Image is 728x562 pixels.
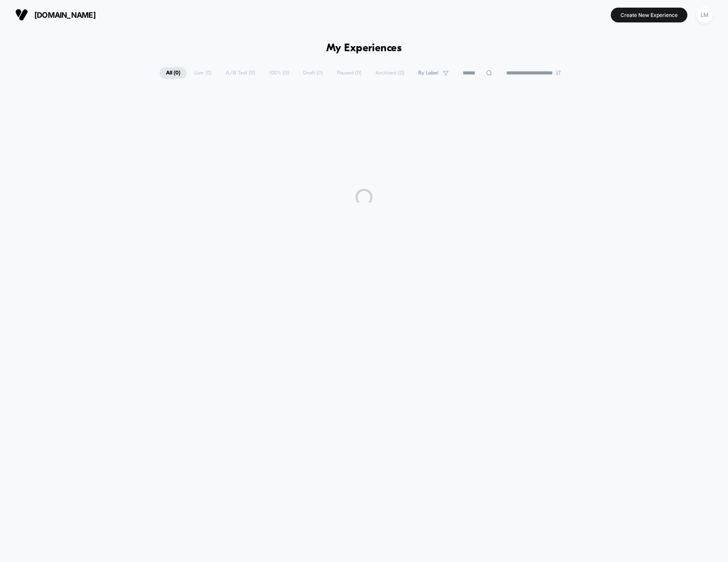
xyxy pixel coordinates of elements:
h1: My Experiences [326,42,402,55]
button: Create New Experience [611,8,687,22]
span: All ( 0 ) [160,67,187,79]
img: end [556,70,561,75]
button: [DOMAIN_NAME] [13,8,98,22]
button: LM [694,6,715,24]
img: Visually logo [15,8,28,21]
span: [DOMAIN_NAME] [34,11,96,19]
div: LM [696,7,713,23]
span: By Label [418,70,438,76]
